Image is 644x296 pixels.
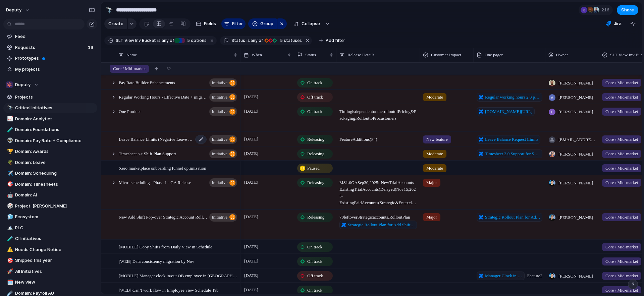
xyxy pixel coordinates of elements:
[278,38,302,44] span: statuses
[209,93,237,102] button: initiative
[485,273,523,279] span: Manager Clock in out on behalf of Employee for Micro-Schedule
[601,7,611,13] span: 216
[243,107,260,115] span: [DATE]
[6,257,13,264] button: 🎯
[426,214,437,221] span: Major
[3,223,97,233] a: 🏔️PLC
[185,38,191,43] span: 5
[6,148,13,155] button: 🏆
[15,203,95,210] span: Project: [PERSON_NAME]
[15,170,95,177] span: Domain: Scheduling
[7,180,12,188] div: 🎯
[605,244,638,250] span: Core / Mid-market
[15,126,95,133] span: Domain: Foundations
[6,170,13,177] button: ✈️
[174,37,208,44] button: 5 options
[3,255,97,265] div: 🎯Shipped this year
[339,221,417,229] a: Strategic Rollout Plan for Add Shift Popover
[477,213,542,222] a: Strategic Rollout Plan for Add Shift Popover
[605,273,638,279] span: Core / Mid-market
[3,168,97,178] a: ✈️Domain: Scheduling
[3,103,97,113] a: 🔭Critical Initiatives
[209,213,237,222] button: initiative
[243,150,260,158] span: [DATE]
[119,286,219,294] span: [WEB] Can’t work flow in Employee view Schedule Tab
[307,244,322,250] span: On track
[243,135,260,143] span: [DATE]
[7,202,12,210] div: 🎲
[426,136,448,143] span: New feature
[485,151,540,157] span: Timesheet 2.0 Support for Shift Plans MVP - One Pager Web Only
[558,80,593,86] span: [PERSON_NAME]
[6,279,13,286] button: 🗓️
[6,235,13,242] button: 🧪
[263,37,303,44] button: 5 statuses
[3,146,97,157] a: 🏆Domain: Awards
[605,108,638,115] span: Core / Mid-market
[7,279,12,286] div: 🗓️
[426,94,443,101] span: Moderate
[3,190,97,200] a: 🤖Domain: AI
[289,18,323,29] button: Collapse
[337,105,420,122] span: Timing is dependent on the roll out of Pricing & Packaging. Roll out to Pro customers
[119,93,207,101] span: Regular Working Hours - Effective Date + migration
[605,151,638,157] span: Core / Mid-market
[485,136,538,143] span: Leave Balance Request Limits
[119,78,175,86] span: Pay Rate Builder Enhancements
[307,273,323,279] span: Off track
[106,5,113,14] div: 🔭
[212,213,227,222] span: initiative
[614,20,622,27] span: Jira
[6,105,13,111] button: 🔭
[3,136,97,146] div: 👽Domain: Pay Rate + Compliance
[485,94,540,101] span: Regular working hours 2.0 pre-migration improvements
[15,257,95,264] span: Shipped this year
[3,245,97,255] div: ⚠️Needs Change Notice
[15,225,95,231] span: PLC
[477,135,540,144] a: Leave Balance Request Limits
[161,38,174,44] span: any of
[15,66,95,73] span: My projects
[119,150,176,157] span: Timesheet <> Shift Plan Support
[156,37,175,44] button: isany of
[15,181,95,188] span: Domain: Timesheets
[209,178,237,187] button: initiative
[193,18,219,29] button: Fields
[3,43,97,53] a: Requests19
[426,165,443,172] span: Moderate
[302,20,320,27] span: Collapse
[3,267,97,277] a: 🚀All Initiatives
[15,44,86,51] span: Requests
[6,192,13,198] button: 🤖
[119,135,193,143] span: Leave Balance Limits (Negative Leave Balance)
[7,159,12,166] div: 🌴
[3,277,97,287] div: 🗓️New view
[248,18,277,29] button: Group
[116,38,156,44] span: SLT View Inv Bucket
[209,135,237,144] button: initiative
[88,44,95,51] span: 19
[3,212,97,222] a: 🧊Ecosystem
[3,125,97,135] a: 🧪Domain: Foundations
[605,79,638,86] span: Core / Mid-market
[157,38,161,44] span: is
[113,65,146,72] span: Core / Mid-market
[3,5,33,15] button: deputy
[3,32,97,42] a: Feed
[337,132,420,143] span: Feature Additions (P4)
[204,20,216,27] span: Fields
[243,272,260,280] span: [DATE]
[7,213,12,221] div: 🧊
[7,268,12,275] div: 🚀
[307,214,324,221] span: Releasing
[337,210,420,229] span: 70 leftover Strategic accounts. Rollout Plan
[3,201,97,211] a: 🎲Project: [PERSON_NAME]
[6,181,13,188] button: 🎯
[119,257,194,265] span: [WEB] Data consistency migration by Nov
[250,38,263,44] span: any of
[15,55,95,62] span: Prototypes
